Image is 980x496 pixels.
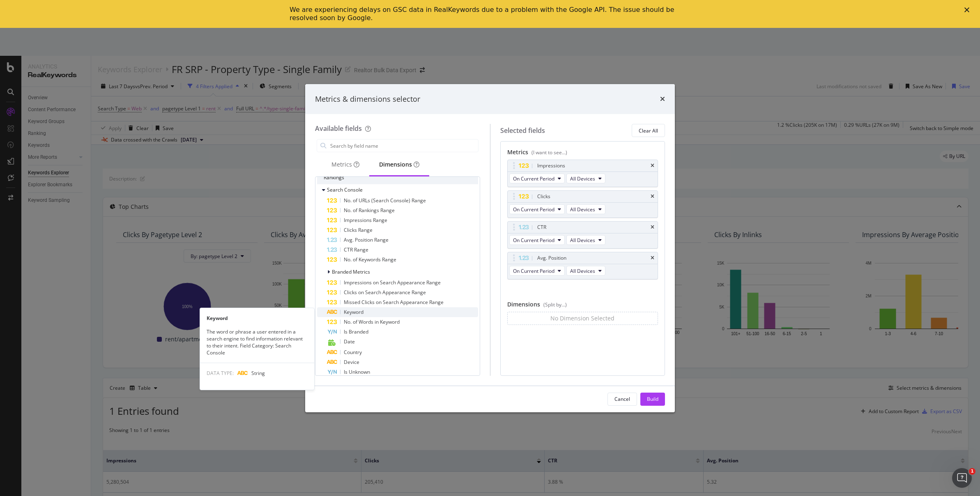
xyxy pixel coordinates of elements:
[500,126,545,135] div: Selected fields
[537,192,550,201] div: Clicks
[507,300,658,312] div: Dimensions
[290,6,677,22] div: We are experiencing delays on GSC data in RealKeywords due to a problem with the Google API. The ...
[660,94,665,105] div: times
[647,395,658,402] div: Build
[344,338,355,345] span: Date
[344,256,396,263] span: No. of Keywords Range
[632,124,665,137] button: Clear All
[344,328,368,335] span: Is Branded
[550,314,614,322] div: No Dimension Selected
[513,237,554,244] span: On Current Period
[509,174,565,183] button: On Current Period
[639,127,658,134] div: Clear All
[332,268,370,275] span: Branded Metrics
[507,252,658,279] div: Avg. PositiontimesOn Current PeriodAll Devices
[344,279,441,286] span: Impressions on Search Appearance Range
[651,225,654,230] div: times
[344,349,362,356] span: Country
[570,237,595,244] span: All Devices
[344,318,400,325] span: No. of Words in Keyword
[537,223,546,231] div: CTR
[344,289,426,296] span: Clicks on Search Appearance Range
[509,266,565,276] button: On Current Period
[651,163,654,168] div: times
[327,186,363,193] span: Search Console
[651,194,654,199] div: times
[513,206,554,213] span: On Current Period
[531,149,567,156] div: (I want to see...)
[543,301,567,308] div: (Split by...)
[344,299,444,306] span: Missed Clicks on Search Appearance Range
[566,204,605,214] button: All Devices
[507,221,658,249] div: CTRtimesOn Current PeriodAll Devices
[344,236,389,243] span: Avg. Position Range
[537,162,565,170] div: Impressions
[614,395,630,402] div: Cancel
[507,160,658,187] div: ImpressionstimesOn Current PeriodAll Devices
[344,359,359,366] span: Device
[344,309,363,315] span: Keyword
[513,175,554,182] span: On Current Period
[305,84,675,412] div: modal
[317,171,478,184] div: Rankings
[344,368,370,375] span: Is Unknown
[640,393,665,406] button: Build
[331,160,359,169] div: Metrics
[964,7,973,12] div: Close
[329,139,478,152] input: Search by field name
[344,197,426,204] span: No. of URLs (Search Console) Range
[200,328,314,357] div: The word or phrase a user entered in a search engine to find information relevant to their intent...
[570,267,595,274] span: All Devices
[566,174,605,183] button: All Devices
[513,267,554,274] span: On Current Period
[952,468,972,488] iframe: Intercom live chat
[537,254,566,262] div: Avg. Position
[315,124,362,133] div: Available fields
[566,235,605,245] button: All Devices
[344,207,395,214] span: No. of Rankings Range
[379,160,419,169] div: Dimensions
[507,148,658,160] div: Metrics
[344,217,387,224] span: Impressions Range
[315,94,420,105] div: Metrics & dimensions selector
[651,256,654,261] div: times
[570,206,595,213] span: All Devices
[607,393,637,406] button: Cancel
[344,246,368,253] span: CTR Range
[344,226,373,233] span: Clicks Range
[969,468,975,475] span: 1
[509,235,565,245] button: On Current Period
[566,266,605,276] button: All Devices
[570,175,595,182] span: All Devices
[200,315,314,322] div: Keyword
[507,190,658,218] div: ClickstimesOn Current PeriodAll Devices
[509,204,565,214] button: On Current Period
